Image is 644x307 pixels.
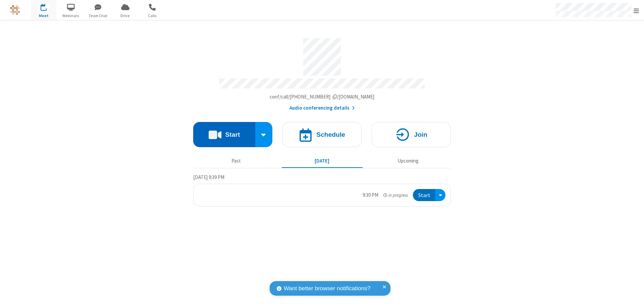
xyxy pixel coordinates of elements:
[282,122,362,147] button: Schedule
[363,191,378,199] div: 9:30 PM
[316,131,345,138] h4: Schedule
[31,13,56,19] span: Meet
[193,173,451,207] section: Today's Meetings
[58,13,84,19] span: Webinars
[193,33,451,112] section: Account details
[413,189,435,201] button: Start
[368,155,448,167] button: Upcoming
[225,131,240,138] h4: Start
[435,189,445,201] div: Open menu
[284,284,370,293] span: Want better browser notifications?
[289,104,355,112] button: Audio conferencing details
[10,5,20,15] img: QA Selenium DO NOT DELETE OR CHANGE
[45,4,50,9] div: 1
[86,13,111,19] span: Team Chat
[270,93,375,101] button: Copy my meeting room linkCopy my meeting room link
[383,192,408,198] em: in progress
[270,94,375,100] span: Copy my meeting room link
[255,122,273,147] div: Start conference options
[140,13,165,19] span: Calls
[113,13,138,19] span: Drive
[282,155,363,167] button: [DATE]
[193,174,224,180] span: [DATE] 9:39 PM
[372,122,451,147] button: Join
[414,131,427,138] h4: Join
[193,122,255,147] button: Start
[196,155,277,167] button: Past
